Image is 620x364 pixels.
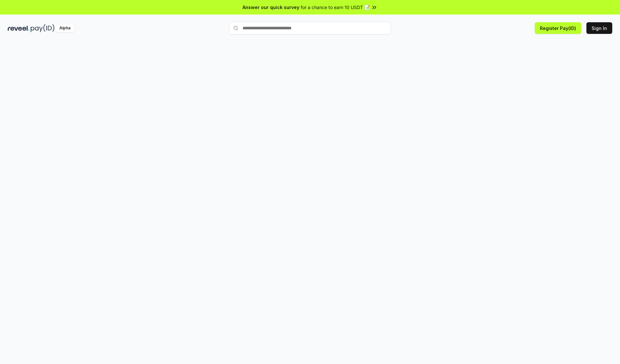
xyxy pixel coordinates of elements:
img: pay_id [31,24,55,32]
button: Sign In [586,22,612,34]
div: Alpha [56,24,74,32]
button: Register Pay(ID) [535,22,581,34]
img: reveel_dark [8,24,29,32]
span: Answer our quick survey [243,4,299,11]
span: for a chance to earn 10 USDT 📝 [301,4,370,11]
